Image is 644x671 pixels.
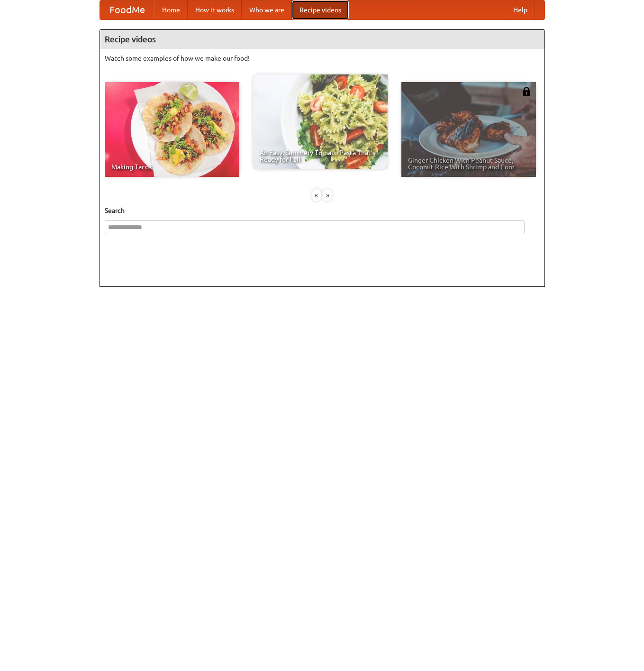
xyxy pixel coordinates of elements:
a: How it works [188,0,242,19]
a: Home [154,0,188,19]
span: Making Tacos [111,164,233,170]
a: Who we are [242,0,292,19]
span: An Easy, Summery Tomato Pasta That's Ready for Fall [260,149,381,163]
a: Making Tacos [105,82,239,177]
a: Recipe videos [292,0,349,19]
a: An Easy, Summery Tomato Pasta That's Ready for Fall [253,74,388,169]
a: FoodMe [100,0,154,19]
img: 483408.png [522,87,531,96]
p: Watch some examples of how we make our food! [105,54,540,63]
h5: Search [105,206,540,215]
div: » [323,189,332,201]
a: Help [506,0,535,19]
h4: Recipe videos [100,30,544,49]
div: « [312,189,321,201]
